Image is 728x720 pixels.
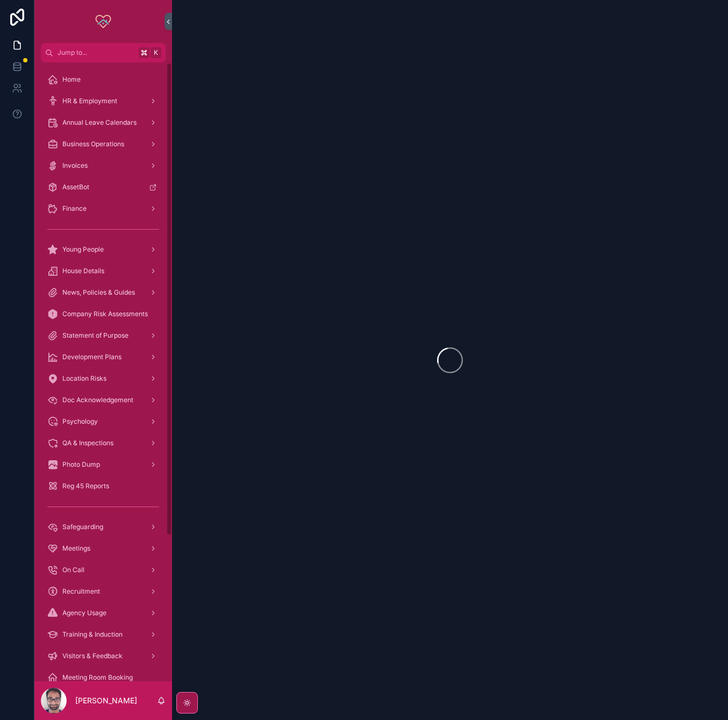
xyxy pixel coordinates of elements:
a: Meetings [41,539,166,558]
span: Company Risk Assessments [62,310,148,318]
a: Safeguarding [41,517,166,537]
span: Business Operations [62,140,124,148]
span: K [152,48,160,57]
a: QA & Inspections [41,433,166,453]
span: Finance [62,204,87,213]
span: Agency Usage [62,609,106,617]
a: Location Risks [41,369,166,388]
a: Meeting Room Booking [41,668,166,687]
span: Meetings [62,544,90,553]
a: Development Plans [41,347,166,367]
a: News, Policies & Guides [41,283,166,302]
a: Photo Dump [41,455,166,474]
a: Recruitment [41,582,166,601]
a: Statement of Purpose [41,326,166,345]
span: Recruitment [62,587,100,596]
a: Finance [41,199,166,218]
span: Training & Induction [62,630,123,639]
span: News, Policies & Guides [62,288,135,297]
a: Home [41,70,166,89]
a: HR & Employment [41,91,166,111]
span: HR & Employment [62,97,117,105]
a: Invoices [41,156,166,175]
span: Photo Dump [62,460,100,469]
div: scrollable content [34,62,172,681]
a: Agency Usage [41,603,166,623]
a: Annual Leave Calendars [41,113,166,132]
span: House Details [62,267,104,275]
span: Development Plans [62,353,122,361]
a: Business Operations [41,134,166,154]
span: Location Risks [62,374,106,383]
span: Invoices [62,161,88,170]
button: Jump to...K [41,43,166,62]
span: Safeguarding [62,523,103,531]
span: Jump to... [58,48,134,57]
img: App logo [95,13,112,30]
span: AssetBot [62,183,89,191]
span: Meeting Room Booking [62,673,133,682]
a: Training & Induction [41,625,166,644]
a: AssetBot [41,177,166,197]
a: Young People [41,240,166,259]
a: Company Risk Assessments [41,304,166,324]
span: Doc Acknowledgement [62,396,133,404]
a: House Details [41,261,166,281]
a: Doc Acknowledgement [41,390,166,410]
a: Reg 45 Reports [41,476,166,496]
span: On Call [62,566,84,574]
span: Home [62,75,81,84]
p: [PERSON_NAME] [75,695,137,706]
a: Visitors & Feedback [41,646,166,666]
span: QA & Inspections [62,439,113,447]
span: Reg 45 Reports [62,482,109,490]
span: Annual Leave Calendars [62,118,137,127]
span: Young People [62,245,104,254]
span: Visitors & Feedback [62,652,123,660]
span: Psychology [62,417,98,426]
a: On Call [41,560,166,580]
a: Psychology [41,412,166,431]
span: Statement of Purpose [62,331,129,340]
